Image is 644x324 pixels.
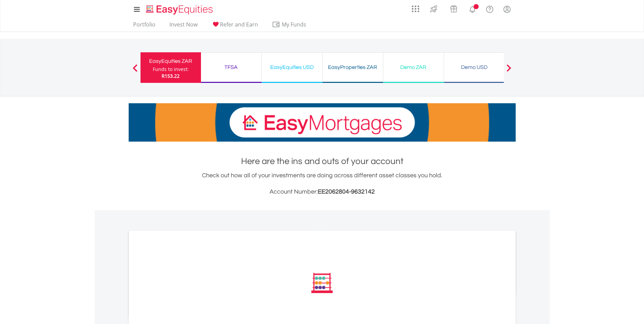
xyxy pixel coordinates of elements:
[129,171,516,197] div: Check out how all of your investments are doing across different asset classes you hold.
[428,3,439,14] img: thrive-v2.svg
[129,103,516,142] img: EasyMortage Promotion Banner
[498,2,516,17] a: My Profile
[145,56,197,66] div: EasyEquities ZAR
[448,3,459,14] img: vouchers-v2.svg
[143,2,216,15] a: Home page
[128,68,142,74] button: Previous
[464,2,481,15] a: Notifications
[266,62,318,72] div: EasyEquities USD
[220,21,258,28] span: Refer and Earn
[444,2,464,14] a: Vouchers
[129,187,516,197] h3: Account Number:
[272,20,316,29] span: My Funds
[318,188,375,195] span: EE2062804-9632142
[162,73,180,79] span: R153.22
[448,62,500,72] div: Demo USD
[209,21,261,32] a: Refer and Earn
[205,62,257,72] div: TFSA
[145,4,216,15] img: EasyEquities_Logo.png
[130,21,158,32] a: Portfolio
[481,2,498,15] a: FAQ's and Support
[129,155,516,167] h1: Here are the ins and outs of your account
[167,21,200,32] a: Invest Now
[153,66,189,73] div: Funds to invest:
[407,2,424,13] a: AppsGrid
[412,5,419,13] img: grid-menu-icon.svg
[387,62,440,72] div: Demo ZAR
[327,62,379,72] div: EasyProperties ZAR
[502,68,516,74] button: Next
